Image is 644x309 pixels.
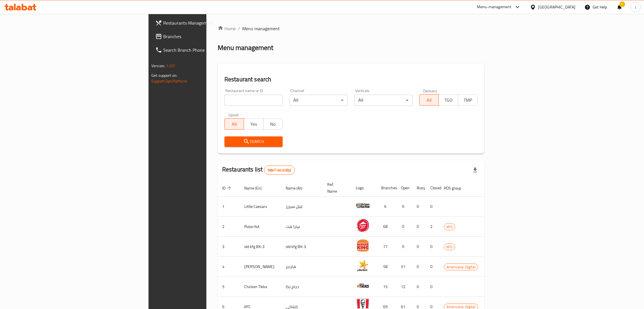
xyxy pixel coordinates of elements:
div: All [289,95,348,106]
input: Search for restaurant name or ID.. [224,95,283,106]
button: Yes [244,118,263,130]
td: بيتزا هت [281,217,323,237]
td: old kfg BK-3 [281,237,323,257]
td: 77 [377,237,396,257]
span: Name (En) [244,185,269,192]
img: Chicken Tikka [356,278,370,293]
div: All [354,95,412,106]
span: Search [229,138,278,145]
td: 58 [377,257,396,277]
th: Busy [412,179,426,197]
div: Menu-management [477,4,512,10]
td: 0 [426,277,439,297]
span: TGO [441,96,456,104]
a: Restaurants Management [151,16,256,30]
td: 0 [412,197,426,217]
td: دجاج تكا [281,277,323,297]
td: [PERSON_NAME] [240,257,281,277]
h2: Restaurant search [224,75,477,84]
td: 0 [412,217,426,237]
td: 6 [377,197,396,217]
td: 0 [412,237,426,257]
img: Pizza Hut [356,218,370,232]
button: All [419,94,439,106]
td: 0 [426,257,439,277]
td: ليتل سيزرز [281,197,323,217]
label: Delivery [423,89,437,93]
img: old kfg BK-3 [356,238,370,253]
div: Total records count [264,166,294,175]
th: Logo [351,179,377,197]
td: 0 [396,237,412,257]
td: 0 [396,217,412,237]
td: Pizza Hut [240,217,281,237]
span: Ref. Name [327,181,344,195]
h2: Menu management [218,43,273,52]
span: ID [222,185,233,192]
td: 0 [412,257,426,277]
td: 2 [426,217,439,237]
a: Support.OpsPlatform [151,77,187,85]
div: Export file [468,163,482,177]
a: Search Branch Phone [151,43,256,57]
td: 15 [377,277,396,297]
div: [GEOGRAPHIC_DATA] [538,4,575,10]
label: Upsell [228,113,239,117]
span: KFG [444,224,455,230]
button: TGO [438,94,458,106]
a: Branches [151,30,256,43]
img: Little Caesars [356,198,370,212]
td: 68 [377,217,396,237]
td: هارديز [281,257,323,277]
td: 0 [426,197,439,217]
span: Get support on: [151,72,177,79]
span: Search Branch Phone [163,47,252,53]
span: Menu management [242,25,280,32]
td: 0 [426,237,439,257]
span: KFG [444,244,455,250]
h2: Restaurants list [222,165,295,175]
th: Open [396,179,412,197]
span: Name (Ar) [286,185,310,192]
td: old kfg BK-3 [240,237,281,257]
td: 51 [396,257,412,277]
span: Yes [246,120,261,128]
th: Branches [377,179,396,197]
span: 9847 record(s) [264,167,294,173]
button: Search [224,136,283,147]
span: Branches [163,33,252,40]
button: All [224,118,244,130]
td: 0 [412,277,426,297]
td: Chicken Tikka [240,277,281,297]
span: Restaurants Management [163,19,252,26]
button: TMP [458,94,477,106]
td: 0 [396,197,412,217]
span: POS group [444,185,468,192]
span: All [227,120,242,128]
img: Hardee's [356,258,370,273]
th: Closed [426,179,439,197]
td: Little Caesars [240,197,281,217]
span: TMP [460,96,475,104]
span: Version: [151,62,165,69]
span: All [422,96,436,104]
span: Americana-Digital [444,264,478,270]
td: 12 [396,277,412,297]
button: No [263,118,283,130]
span: J [635,4,636,10]
nav: breadcrumb [218,25,484,32]
span: No [266,120,280,128]
span: 1.0.0 [166,62,175,69]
